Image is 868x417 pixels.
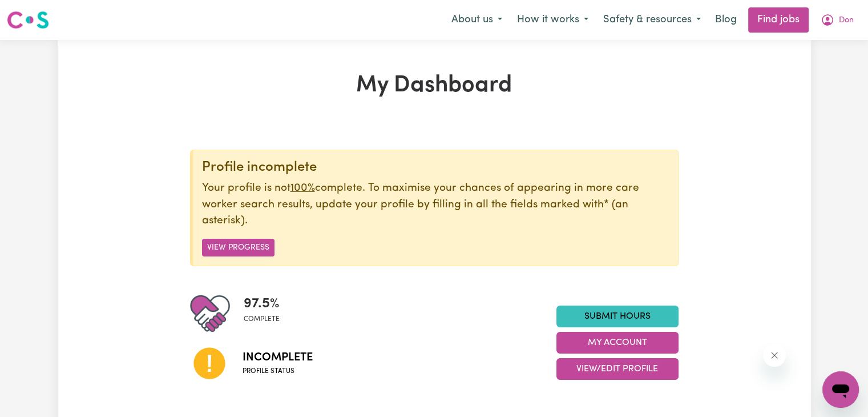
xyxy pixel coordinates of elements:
span: complete [244,314,280,324]
h1: My Dashboard [190,72,679,99]
button: My Account [813,8,861,32]
button: My Account [556,332,679,354]
button: Safety & resources [596,8,708,32]
span: Profile status [243,366,313,376]
span: Don [839,14,854,27]
button: View/Edit Profile [556,358,679,380]
a: Blog [708,7,744,33]
img: Careseekers logo [7,10,49,30]
a: Careseekers logo [7,7,49,33]
button: How it works [510,8,596,32]
div: Profile incomplete [202,159,669,176]
p: Your profile is not complete. To maximise your chances of appearing in more care worker search re... [202,181,669,230]
a: Find jobs [748,7,809,33]
iframe: Close message [763,344,786,367]
span: Need any help? [7,8,69,17]
u: 100% [290,183,315,194]
button: About us [444,8,510,32]
iframe: Button to launch messaging window [822,371,859,408]
span: Incomplete [243,349,313,366]
a: Submit Hours [556,306,679,327]
button: View Progress [202,239,274,256]
div: Profile completeness: 97.5% [244,294,289,334]
span: 97.5 % [244,294,280,314]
